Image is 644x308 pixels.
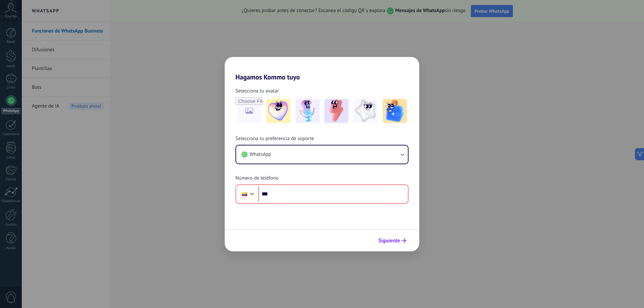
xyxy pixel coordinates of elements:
[235,135,314,142] span: Selecciona tu preferencia de soporte
[378,238,400,243] span: Siguiente
[235,175,278,182] span: Número de teléfono
[296,99,320,123] img: -2.jpeg
[375,235,409,246] button: Siguiente
[238,187,251,201] div: Colombia: + 57
[235,88,279,95] span: Selecciona tu avatar
[383,99,407,123] img: -5.jpeg
[266,99,290,123] img: -1.jpeg
[250,151,271,158] span: WhatsApp
[354,99,378,123] img: -4.jpeg
[225,57,419,81] h2: Hagamos Kommo tuyo
[324,99,348,123] img: -3.jpeg
[236,145,408,164] button: WhatsApp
